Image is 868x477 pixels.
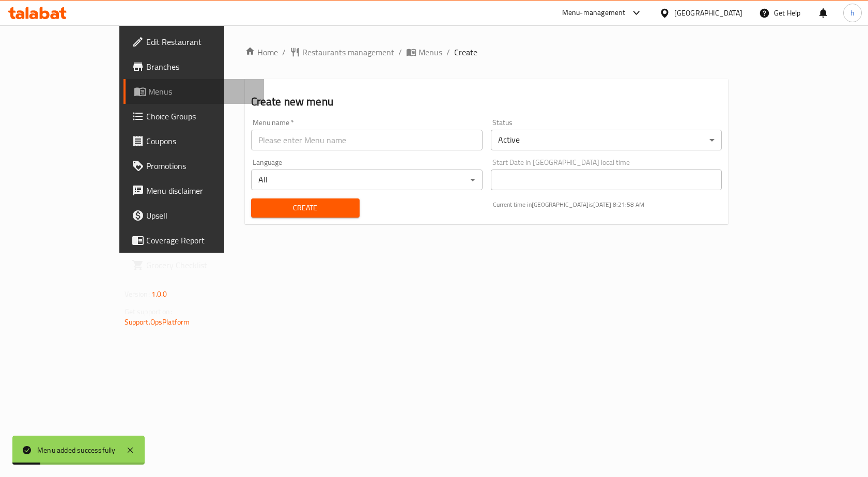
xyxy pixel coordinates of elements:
a: Restaurants management [290,46,394,58]
a: Choice Groups [123,104,265,129]
div: Menu-management [562,7,626,19]
span: Grocery Checklist [146,259,256,271]
span: Create [259,202,351,214]
span: Get support on: [125,305,172,318]
span: Menus [419,46,442,58]
span: Create [454,46,477,58]
span: Edit Restaurant [146,36,256,48]
li: / [398,46,402,58]
a: Promotions [123,153,265,178]
span: Choice Groups [146,110,256,122]
a: Coverage Report [123,228,265,253]
div: Active [491,130,722,150]
a: Coupons [123,129,265,153]
span: Coupons [146,135,256,147]
input: Please enter Menu name [251,130,483,150]
a: Branches [123,54,265,79]
span: Menus [148,85,256,98]
a: Menu disclaimer [123,178,265,203]
span: 1.0.0 [151,287,167,301]
span: Restaurants management [302,46,394,58]
div: Menu added successfully [37,444,116,456]
nav: breadcrumb [245,46,729,58]
a: Support.OpsPlatform [125,315,190,329]
a: Upsell [123,203,265,228]
span: Coverage Report [146,234,256,247]
a: Grocery Checklist [123,253,265,278]
span: Menu disclaimer [146,184,256,197]
a: Edit Restaurant [123,29,265,54]
div: [GEOGRAPHIC_DATA] [674,7,742,19]
a: Menus [123,79,265,104]
div: All [251,170,483,190]
span: Version: [125,287,150,301]
span: Branches [146,60,256,73]
li: / [446,46,450,58]
span: Promotions [146,160,256,172]
button: Create [251,198,360,218]
h2: Create new menu [251,94,722,110]
li: / [282,46,286,58]
span: h [850,7,855,19]
span: Upsell [146,209,256,222]
p: Current time in [GEOGRAPHIC_DATA] is [DATE] 8:21:58 AM [493,200,722,209]
a: Menus [406,46,442,58]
